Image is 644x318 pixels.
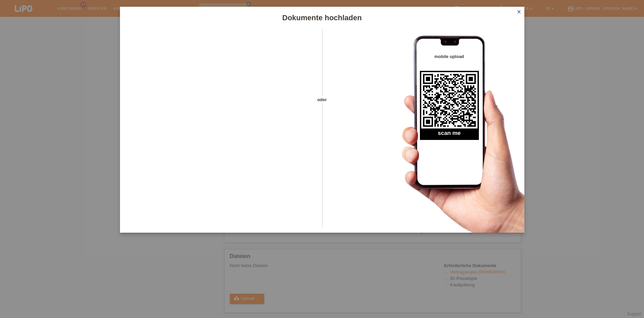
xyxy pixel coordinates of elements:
i: close [516,9,522,15]
iframe: Upload [130,46,310,214]
h1: Dokumente hochladen [120,13,524,22]
span: oder [310,96,334,103]
h2: scan me [420,130,479,140]
h4: mobile upload [420,54,479,59]
a: close [515,8,523,16]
